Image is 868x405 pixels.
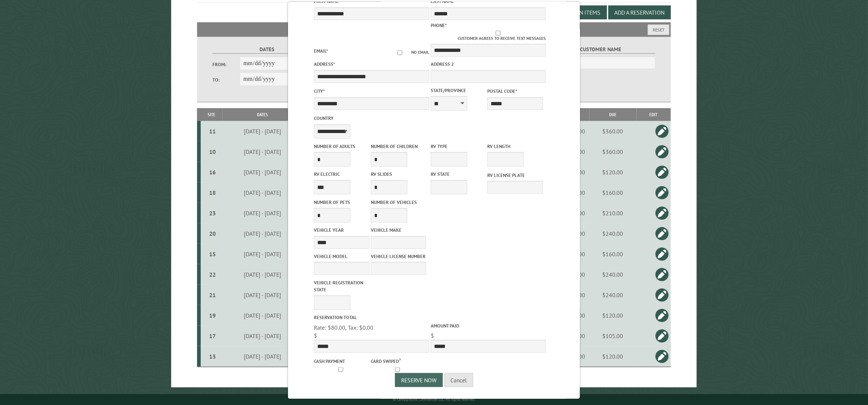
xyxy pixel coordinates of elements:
label: Vehicle Model [314,253,369,260]
label: Customer agrees to receive text messages [431,31,546,42]
label: To: [212,76,240,83]
div: 18 [204,189,221,196]
label: From: [212,61,240,68]
div: 15 [204,250,221,258]
td: $105.00 [589,326,637,346]
div: [DATE] - [DATE] [224,128,302,135]
button: Cancel [444,373,473,387]
label: Number of Vehicles [371,199,426,206]
div: [DATE] - [DATE] [224,230,302,237]
td: $120.00 [589,305,637,326]
input: Customer agrees to receive text messages [450,31,546,35]
label: Postal Code [487,88,542,95]
div: [DATE] - [DATE] [224,250,302,258]
button: Add a Reservation [608,5,671,19]
label: Card swiped [371,357,426,365]
label: RV Type [431,143,486,150]
label: Number of Pets [314,199,369,206]
label: Dates [212,45,322,54]
label: Number of Children [371,143,426,150]
th: Due [589,108,637,121]
div: [DATE] - [DATE] [224,148,302,155]
span: $ [314,332,317,339]
label: Email [314,48,328,54]
div: 19 [204,312,221,319]
span: $ [431,332,434,339]
label: Address [314,61,429,68]
div: 17 [204,332,221,340]
div: [DATE] - [DATE] [224,271,302,278]
label: City [314,88,429,95]
div: [DATE] - [DATE] [224,332,302,340]
div: 21 [204,291,221,299]
td: $210.00 [589,203,637,223]
th: Site [201,108,222,121]
div: [DATE] - [DATE] [224,353,302,360]
td: $360.00 [589,141,637,162]
td: $160.00 [589,244,637,264]
div: [DATE] - [DATE] [224,169,302,176]
td: $120.00 [589,346,637,367]
label: Vehicle Registration state [314,279,369,293]
label: RV Slides [371,171,426,178]
div: [DATE] - [DATE] [224,189,302,196]
button: Reserve Now [395,373,443,387]
div: 16 [204,169,221,176]
label: Country [314,115,429,122]
label: Vehicle Year [314,227,369,234]
div: 22 [204,271,221,278]
label: RV License Plate [487,172,542,179]
label: Address 2 [431,61,546,68]
label: Phone [431,22,447,29]
label: Customer Name [546,45,656,54]
label: Cash payment [314,358,369,365]
td: $120.00 [589,162,637,182]
small: © Campground Commander LLC. All rights reserved. [393,397,475,402]
label: RV Length [487,143,542,150]
div: 10 [204,148,221,155]
a: ? [399,357,401,362]
label: Vehicle Make [371,227,426,234]
div: 11 [204,128,221,135]
label: State/Province [431,87,486,94]
label: Reservation Total [314,314,429,321]
th: Edit [637,108,671,121]
label: No email [388,49,429,56]
div: 23 [204,209,221,217]
th: Dates [223,108,303,121]
div: [DATE] - [DATE] [224,291,302,299]
button: Reset [648,24,669,35]
h2: Filters [197,22,671,36]
td: $240.00 [589,264,637,285]
label: Vehicle License Number [371,253,426,260]
div: [DATE] - [DATE] [224,312,302,319]
label: RV Electric [314,171,369,178]
input: No email [388,50,411,55]
label: Amount paid [431,322,546,329]
div: [DATE] - [DATE] [224,209,302,217]
label: RV State [431,171,486,178]
div: 13 [204,353,221,360]
td: $240.00 [589,223,637,244]
td: $160.00 [589,182,637,203]
label: Number of Adults [314,143,369,150]
td: $240.00 [589,285,637,305]
td: $360.00 [589,121,637,141]
div: 20 [204,230,221,237]
span: Rate: $80.00, Tax: $0.00 [314,324,373,331]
